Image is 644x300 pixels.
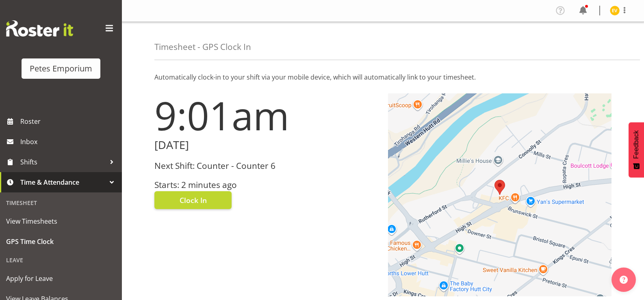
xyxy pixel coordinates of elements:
[2,252,120,268] div: Leave
[20,176,106,188] span: Time & Attendance
[6,272,116,285] span: Apply for Leave
[180,195,207,205] span: Clock In
[2,268,120,289] a: Apply for Leave
[2,194,120,211] div: Timesheet
[2,211,120,231] a: View Timesheets
[6,215,116,227] span: View Timesheets
[154,93,378,137] h1: 9:01am
[6,235,116,248] span: GPS Time Clock
[610,6,620,15] img: eva-vailini10223.jpg
[154,180,378,190] h3: Starts: 2 minutes ago
[154,191,232,209] button: Clock In
[633,130,640,159] span: Feedback
[30,63,92,75] div: Petes Emporium
[154,139,378,151] h2: [DATE]
[154,42,251,52] h4: Timesheet - GPS Clock In
[6,20,73,37] img: Rosterit website logo
[2,231,120,252] a: GPS Time Clock
[20,136,118,148] span: Inbox
[154,72,611,82] p: Automatically clock-in to your shift via your mobile device, which will automatically link to you...
[20,156,106,168] span: Shifts
[20,115,118,127] span: Roster
[629,122,644,177] button: Feedback - Show survey
[154,161,378,171] h3: Next Shift: Counter - Counter 6
[620,276,628,284] img: help-xxl-2.png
